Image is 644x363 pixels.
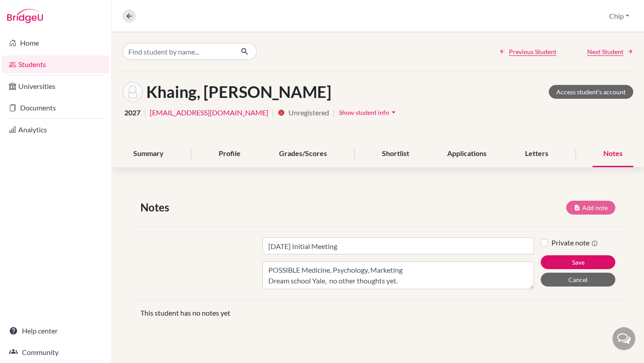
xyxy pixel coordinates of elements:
[509,47,556,56] span: Previous Student
[278,109,285,116] i: info
[2,55,110,73] a: Students
[541,273,615,287] button: Cancel
[541,255,615,269] button: Save
[134,308,622,318] div: This student has no notes yet
[2,322,110,340] a: Help center
[123,43,233,60] input: Find student by name...
[499,47,556,56] a: Previous Student
[7,9,43,23] img: Bridge-U
[549,85,633,99] a: Access student's account
[339,106,398,119] button: Show student infoarrow_drop_down
[587,47,633,56] a: Next Student
[123,141,174,167] div: Summary
[124,107,140,118] span: 2027
[268,141,338,167] div: Grades/Scores
[551,237,598,248] label: Private note
[208,141,251,167] div: Profile
[272,107,274,118] span: |
[2,343,110,361] a: Community
[436,141,497,167] div: Applications
[123,82,143,102] img: Kennedy Khaing's avatar
[2,77,110,95] a: Universities
[514,141,559,167] div: Letters
[566,201,615,215] button: Add note
[605,8,633,25] button: Chip
[593,141,633,167] div: Notes
[150,107,268,118] a: [EMAIL_ADDRESS][DOMAIN_NAME]
[288,107,329,118] span: Unregistered
[389,108,398,117] i: arrow_drop_down
[140,199,173,215] span: Notes
[339,109,389,116] span: Show student info
[2,34,110,52] a: Home
[263,237,534,254] input: Note title (required)
[587,47,623,56] span: Next Student
[146,82,331,101] h1: Khaing, [PERSON_NAME]
[371,141,420,167] div: Shortlist
[333,107,335,118] span: |
[2,121,110,139] a: Analytics
[144,107,146,118] span: |
[2,99,110,117] a: Documents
